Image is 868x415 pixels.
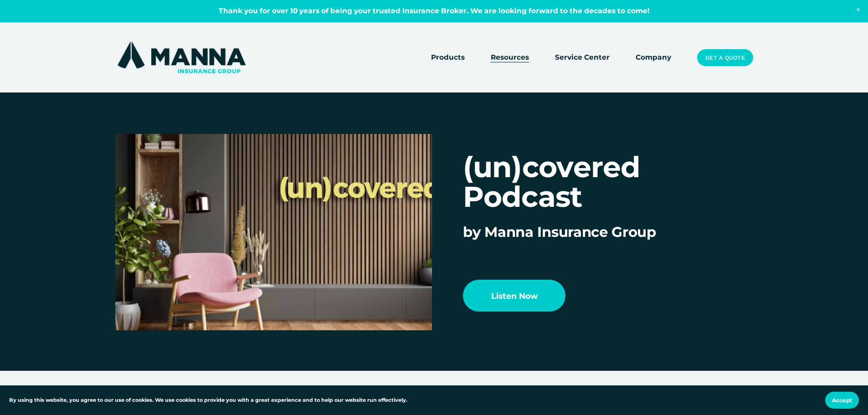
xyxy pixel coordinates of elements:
[491,51,529,64] a: folder dropdown
[115,40,248,75] img: Manna Insurance Group
[9,396,407,405] p: By using this website, you agree to our use of cookies. We use cookies to provide you with a grea...
[463,152,753,211] h1: (un)covered Podcast
[636,51,671,64] a: Company
[491,52,529,63] span: Resources
[555,51,610,64] a: Service Center
[431,51,465,64] a: folder dropdown
[463,280,565,312] a: Listen Now
[463,224,753,240] h3: by Manna Insurance Group
[697,49,753,67] a: Get a Quote
[832,397,852,404] span: Accept
[431,52,465,63] span: Products
[825,392,859,409] button: Accept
